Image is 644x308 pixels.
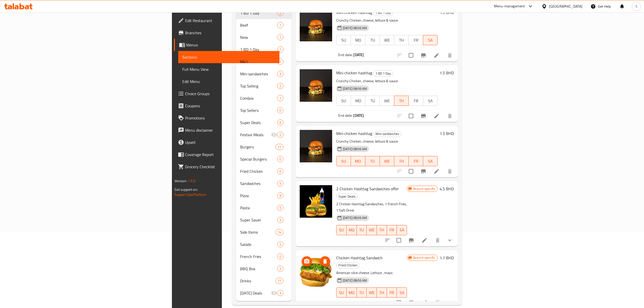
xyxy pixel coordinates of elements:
div: Drinks17 [236,275,292,287]
h6: 1.5 BHD [440,130,454,137]
p: Crunchy Chicken, cheese, lettuce & sauce [336,17,438,24]
button: FR [409,156,423,166]
div: items [277,241,283,247]
button: SA [423,156,438,166]
div: Top Sellers [240,107,277,113]
span: Select to update [406,166,416,177]
span: Select to update [406,50,416,61]
div: items [277,83,283,89]
span: Super Deals [240,119,277,126]
div: 1 BD 1 Day2 [236,7,292,19]
a: Coverage Report [174,148,279,161]
div: [DATE] Deals3 [236,287,292,299]
div: Beef1 [236,19,292,31]
button: TU [357,287,367,298]
span: Coverage Report [185,151,275,158]
span: Select to update [393,235,404,246]
span: 1 BD 1 Day [373,71,393,76]
div: 1 BD 1 Day [373,10,393,16]
span: TU [359,289,365,296]
button: TH [394,156,409,166]
a: Menu disclaimer [174,124,279,136]
button: MO [351,96,365,106]
a: Edit menu item [434,113,440,119]
span: 2 [277,242,283,247]
span: Beef [240,22,277,28]
span: MO [353,158,363,165]
span: End date: [338,52,352,58]
button: SU [336,96,351,106]
span: SA [425,158,436,165]
span: Upsell [185,139,275,145]
span: End date: [338,112,352,119]
span: New [240,34,277,40]
button: TH [394,35,409,45]
button: sort-choices [381,234,393,246]
span: SU [338,97,349,105]
span: M41 [240,59,277,65]
b: [DATE] [353,112,364,119]
span: BBQ Box [240,266,277,272]
a: Sections [178,51,279,63]
button: TH [377,225,387,235]
span: Sections [182,54,275,60]
span: 6 [277,120,283,125]
div: M411 [236,56,292,68]
svg: Show Choices [447,300,453,306]
button: MO [351,156,365,166]
div: Burgers11 [236,141,292,153]
button: delete [444,110,456,122]
div: items [275,144,283,150]
span: 1 BD 1 Day [373,10,393,16]
div: Fried Chicken [240,168,277,174]
button: SU [336,225,347,235]
span: MO [353,97,363,105]
button: TH [394,96,409,106]
span: [DATE] 08:06 AM [341,278,369,283]
span: TH [396,158,407,165]
span: MO [353,37,363,44]
button: TU [365,156,380,166]
h6: 1.7 BHD [440,254,454,261]
span: 6 [277,169,283,174]
div: items [277,34,283,40]
div: items [277,266,283,272]
span: Mini chicken hashtag [336,130,372,137]
div: items [277,59,283,65]
a: Choice Groups [174,88,279,100]
div: 1 BD 1 Day [373,70,393,76]
h6: 1.5 BHD [440,69,454,76]
span: Coupons [185,103,275,109]
button: SA [397,225,407,235]
span: Burgers [240,144,275,150]
span: Sandwiches [240,180,277,186]
button: WE [367,225,377,235]
span: Super Deals [336,194,357,199]
p: 2 Chicken Hashtag Sandwiches, 1 French Fries, 1 Soft Drink [336,201,407,214]
div: National Day Deals [240,290,271,296]
a: Promotions [174,112,279,124]
div: [GEOGRAPHIC_DATA] [549,4,582,9]
span: 0 [277,108,283,113]
button: FR [387,225,397,235]
span: 2 [277,266,283,271]
span: Choice Groups [185,91,275,97]
button: MO [347,287,357,298]
span: SU [338,37,349,44]
span: Edit Restaurant [185,18,275,24]
button: FR [387,287,397,298]
svg: Inactive section [271,290,277,296]
div: Menu-management [494,3,525,9]
span: TH [396,37,407,44]
div: French Fries0 [236,250,292,263]
span: 17 [276,279,283,283]
button: show more [444,234,456,246]
a: Full Menu View [178,63,279,75]
svg: Inactive section [271,132,277,138]
span: SU [338,158,349,165]
div: Super Saver [240,217,277,223]
button: WE [380,35,394,45]
a: Edit menu item [421,237,427,243]
span: 2 [277,84,283,89]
